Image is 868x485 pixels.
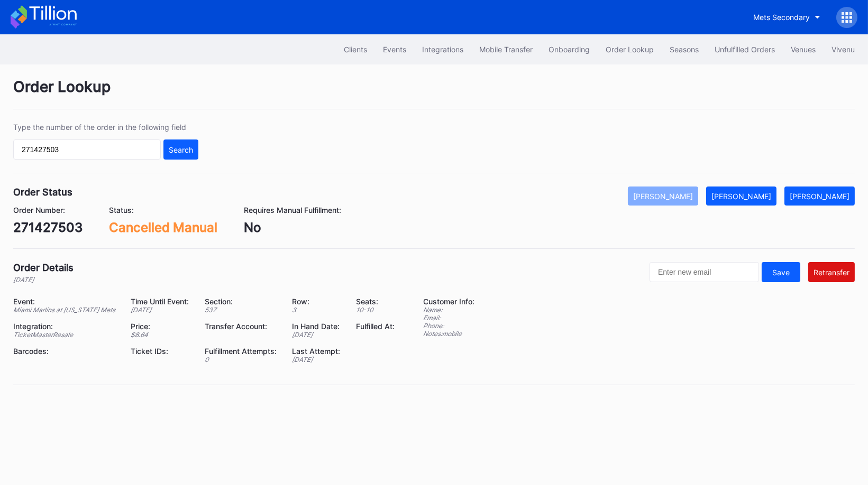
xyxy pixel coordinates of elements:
div: Email: [423,314,474,322]
div: Integration: [13,322,117,331]
button: Order Lookup [598,40,662,59]
div: Order Details [13,262,74,273]
div: Type the number of the order in the following field [13,123,198,132]
div: Cancelled Manual [109,220,217,235]
button: Retransfer [808,262,855,282]
button: Onboarding [541,40,598,59]
div: Search [169,145,193,154]
div: Mets Secondary [753,13,810,22]
button: Events [375,40,414,59]
div: 10 - 10 [356,306,397,314]
button: Save [762,262,800,282]
div: Fulfilled At: [356,322,397,331]
div: [DATE] [131,306,191,314]
div: Seats: [356,297,397,306]
div: Order Status [13,186,72,198]
div: [DATE] [292,356,342,363]
div: [DATE] [292,331,342,339]
div: Time Until Event: [131,297,191,306]
div: Fulfillment Attempts: [205,347,279,356]
input: GT59662 [13,139,161,160]
div: [PERSON_NAME] [711,192,771,201]
div: 0 [205,356,279,363]
div: Barcodes: [13,347,117,356]
div: Order Lookup [606,45,654,54]
button: Seasons [662,40,707,59]
div: Status: [109,206,217,214]
div: Row: [292,297,342,306]
button: Vivenu [824,40,863,59]
div: Last Attempt: [292,347,342,356]
div: Miami Marlins at [US_STATE] Mets [13,306,117,314]
div: Transfer Account: [205,322,279,331]
button: Mets Secondary [745,7,828,27]
div: Event: [13,297,117,306]
div: Name: [423,306,474,314]
div: Ticket IDs: [131,347,191,356]
div: Price: [131,322,191,331]
button: [PERSON_NAME] [706,186,776,206]
div: Vivenu [832,45,855,54]
div: Section: [205,297,279,306]
div: Onboarding [549,45,590,54]
div: Unfulfilled Orders [715,45,775,54]
div: [PERSON_NAME] [633,192,693,201]
div: Integrations [422,45,463,54]
div: No [244,220,341,235]
div: Notes: mobile [423,330,474,338]
div: Save [772,268,790,277]
div: In Hand Date: [292,322,342,331]
button: Mobile Transfer [471,40,541,59]
div: Order Lookup [13,78,855,109]
div: 3 [292,306,342,314]
div: Clients [344,45,367,54]
div: Customer Info: [423,297,474,306]
div: TicketMasterResale [13,331,117,339]
div: Retransfer [814,268,849,277]
div: Venues [791,45,816,54]
div: [PERSON_NAME] [790,192,849,201]
button: Integrations [414,40,471,59]
button: Venues [783,40,824,59]
button: Unfulfilled Orders [707,40,783,59]
div: Mobile Transfer [479,45,533,54]
div: Requires Manual Fulfillment: [244,206,341,214]
div: Seasons [670,45,699,54]
div: 537 [205,306,279,314]
div: Phone: [423,322,474,330]
button: [PERSON_NAME] [628,186,698,206]
div: Order Number: [13,206,83,214]
div: 271427503 [13,220,83,235]
input: Enter new email [650,262,759,282]
button: [PERSON_NAME] [784,186,855,206]
div: $ 8.64 [131,331,191,339]
div: Events [383,45,406,54]
div: [DATE] [13,276,74,284]
button: Search [163,139,198,160]
button: Clients [336,40,375,59]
